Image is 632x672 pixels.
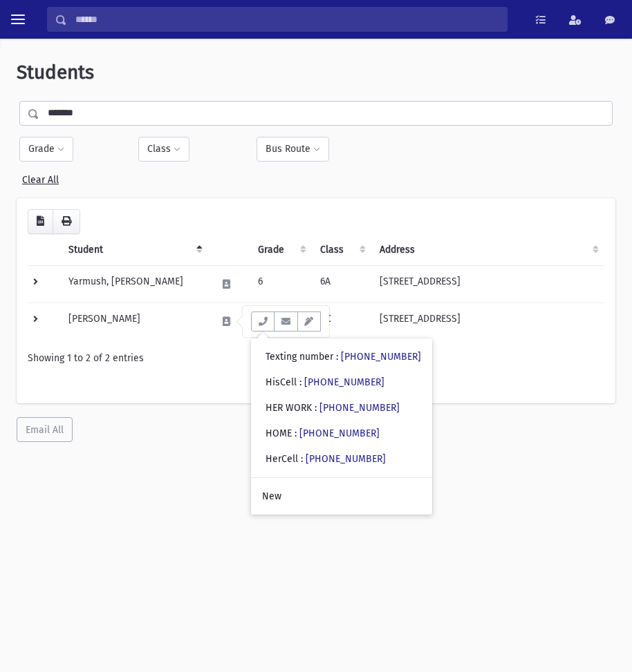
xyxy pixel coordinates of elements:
td: Yarmush, [PERSON_NAME] [60,265,208,303]
button: Grade [19,137,73,162]
div: Texting number [266,349,421,364]
span: : [295,428,297,439]
span: : [301,453,303,465]
a: [PHONE_NUMBER] [304,376,384,388]
span: : [299,376,301,388]
div: HerCell [266,452,386,466]
button: Bus Route [257,137,329,162]
a: [PHONE_NUMBER] [299,428,380,439]
td: 6 [250,265,312,303]
button: Email Templates [297,311,321,332]
td: [PERSON_NAME] [60,303,208,340]
div: HER WORK [266,401,400,415]
a: [PHONE_NUMBER] [306,453,386,465]
th: Grade: activate to sort column ascending [250,234,312,266]
button: CSV [28,209,53,234]
a: [PHONE_NUMBER] [341,351,421,363]
td: 6A [312,265,371,303]
a: [PHONE_NUMBER] [319,402,400,414]
td: [STREET_ADDRESS] [371,265,604,303]
td: 8C [312,303,371,340]
td: [STREET_ADDRESS] [371,303,604,340]
span: Students [17,61,94,84]
span: : [336,351,338,363]
th: Class: activate to sort column ascending [312,234,371,266]
button: Print [53,209,80,234]
div: Showing 1 to 2 of 2 entries [28,351,604,365]
td: 8 [250,303,312,340]
span: : [315,402,317,414]
th: Student: activate to sort column descending [60,234,208,266]
button: Class [138,137,189,162]
a: Clear All [22,169,59,186]
div: HisCell [266,375,384,390]
div: HOME [266,426,380,441]
th: Address: activate to sort column ascending [371,234,604,266]
button: Email All [17,417,73,442]
a: New [251,483,432,509]
button: toggle menu [6,7,30,32]
input: Search [67,7,507,32]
